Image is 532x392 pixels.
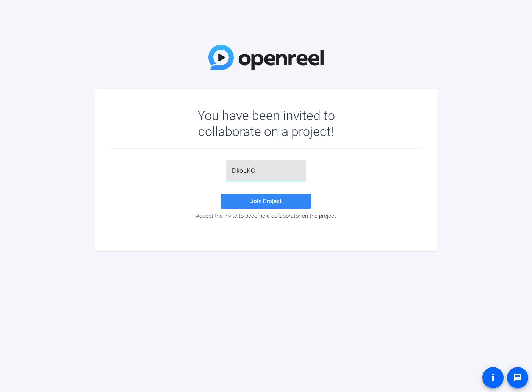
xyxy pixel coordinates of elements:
button: Join Project [221,194,311,209]
input: Password [232,166,300,175]
span: Join Project [250,198,282,205]
mat-icon: message [513,373,522,382]
div: You have been invited to collaborate on a project! [175,108,357,139]
div: Accept the invite to become a collaborator on the project [111,212,421,219]
img: OpenReel Logo [208,45,324,70]
mat-icon: accessibility [488,373,498,382]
